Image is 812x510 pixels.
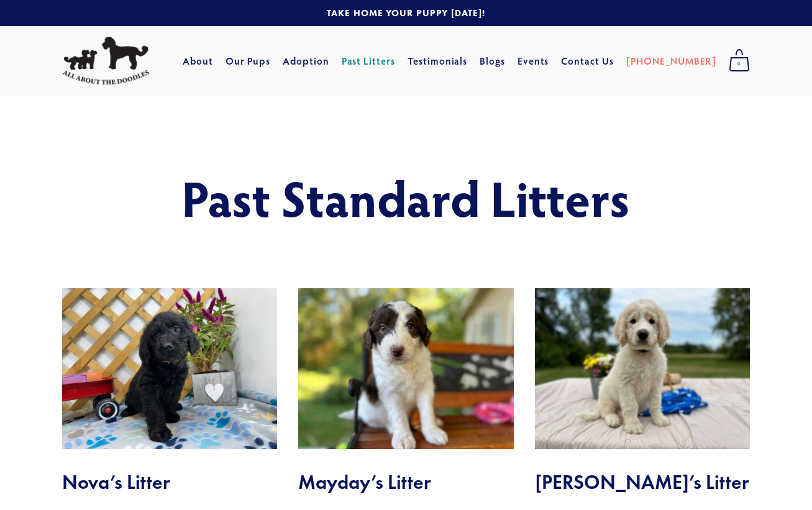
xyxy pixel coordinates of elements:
a: Testimonials [408,50,468,72]
h2: [PERSON_NAME]’s Litter [535,470,750,494]
span: 0 [729,56,750,72]
a: Our Pups [226,50,271,72]
h2: Nova’s Litter [62,470,277,494]
a: Events [518,50,549,72]
a: 0 items in cart [723,45,756,76]
a: Blogs [480,50,505,72]
img: All About The Doodles [62,37,149,85]
a: Adoption [283,50,329,72]
a: Past Litters [342,54,396,67]
a: About [183,50,213,72]
a: Contact Us [561,50,614,72]
a: [PHONE_NUMBER] [626,50,716,72]
h1: Past Standard Litters [121,170,691,225]
h2: Mayday’s Litter [298,470,513,494]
